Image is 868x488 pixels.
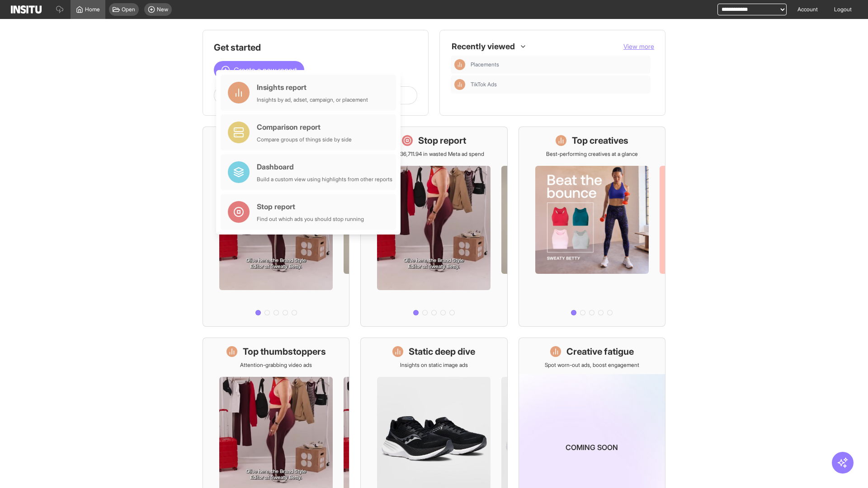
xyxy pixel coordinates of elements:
p: Attention-grabbing video ads [240,361,312,369]
div: Insights [454,59,465,70]
button: Create a new report [214,61,304,79]
a: Stop reportSave £36,711.94 in wasted Meta ad spend [360,127,507,327]
div: Insights by ad, adset, campaign, or placement [257,96,368,103]
div: Find out which ads you should stop running [257,216,364,223]
a: What's live nowSee all active ads instantly [203,127,349,327]
h1: Stop report [418,134,466,147]
p: Save £36,711.94 in wasted Meta ad spend [384,150,484,158]
div: Comparison report [257,122,352,132]
div: Stop report [257,201,364,212]
p: Insights on static image ads [400,361,468,369]
span: New [157,6,168,13]
span: View more [623,42,654,50]
div: Insights report [257,82,368,93]
span: Home [85,6,100,13]
h1: Top thumbstoppers [243,345,326,358]
div: Dashboard [257,161,392,172]
span: Placements [471,61,647,68]
div: Build a custom view using highlights from other reports [257,176,392,183]
h1: Top creatives [572,134,628,147]
button: View more [623,42,654,51]
h1: Get started [214,41,417,54]
img: Logo [11,5,42,14]
span: Create a new report [234,65,297,75]
span: Placements [471,61,499,68]
span: Open [122,6,135,13]
h1: Static deep dive [409,345,475,358]
div: Compare groups of things side by side [257,136,352,143]
span: TikTok Ads [471,81,647,88]
div: Insights [454,79,465,90]
span: TikTok Ads [471,81,497,88]
a: Top creativesBest-performing creatives at a glance [519,127,665,327]
p: Best-performing creatives at a glance [546,150,638,158]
